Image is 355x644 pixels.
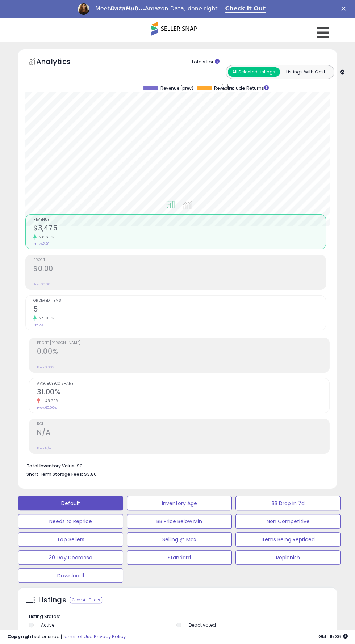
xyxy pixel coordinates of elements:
small: Prev: 60.00% [37,406,57,410]
span: Revenue [33,218,326,222]
label: Active [41,622,54,628]
button: BB Drop in 7d [235,496,341,510]
a: Privacy Policy [94,633,126,640]
b: Total Inventory Value: [26,463,76,469]
label: Deactivated [188,622,216,628]
small: 28.68% [37,234,54,240]
button: Default [18,496,123,510]
h5: Listings [38,595,66,605]
button: Items Being Repriced [235,532,341,547]
small: 25.00% [37,315,54,321]
button: Standard [127,550,232,565]
div: Totals For [191,59,354,65]
h2: N/A [37,428,329,438]
button: Selling @ Max [127,532,232,547]
div: Close [341,7,348,11]
span: Avg. Buybox Share [37,382,329,386]
h2: 5 [33,305,326,315]
small: Prev: 0.00% [37,365,54,369]
h2: $0.00 [33,264,326,274]
i: DataHub... [110,5,145,12]
button: Inventory Age [127,496,232,510]
small: -48.33% [40,398,59,404]
small: Prev: $2,701 [33,242,51,246]
span: Profit [PERSON_NAME] [37,341,329,345]
button: Needs to Reprice [18,514,123,529]
span: Revenue (prev) [160,86,193,91]
small: Prev: N/A [37,446,51,450]
button: Download1 [18,568,123,583]
img: Profile image for Georgie [78,3,89,15]
button: 30 Day Decrease [18,550,123,565]
div: Clear All Filters [70,597,102,603]
h2: 0.00% [37,347,329,357]
button: BB Price Below Min [127,514,232,529]
h2: 31.00% [37,388,329,398]
div: Meet Amazon Data, done right. [95,5,220,12]
button: Top Sellers [18,532,123,547]
div: seller snap | | [7,634,126,640]
span: ROI [37,422,329,426]
small: Prev: $0.00 [33,282,50,287]
strong: Copyright [7,633,34,640]
button: Replenish [235,550,341,565]
span: Ordered Items [33,299,326,303]
h5: Analytics [36,56,85,68]
a: Terms of Use [62,633,93,640]
li: $0 [26,461,324,470]
span: $3.80 [84,471,97,478]
h2: $3,475 [33,224,326,234]
small: Prev: 4 [33,323,43,327]
a: Check It Out [225,5,266,13]
button: Non Competitive [235,514,341,529]
span: 2025-09-16 15:36 GMT [318,633,348,640]
span: Profit [33,258,326,262]
b: Short Term Storage Fees: [26,471,83,477]
p: Listing States: [29,613,328,620]
span: Revenue [214,86,233,91]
